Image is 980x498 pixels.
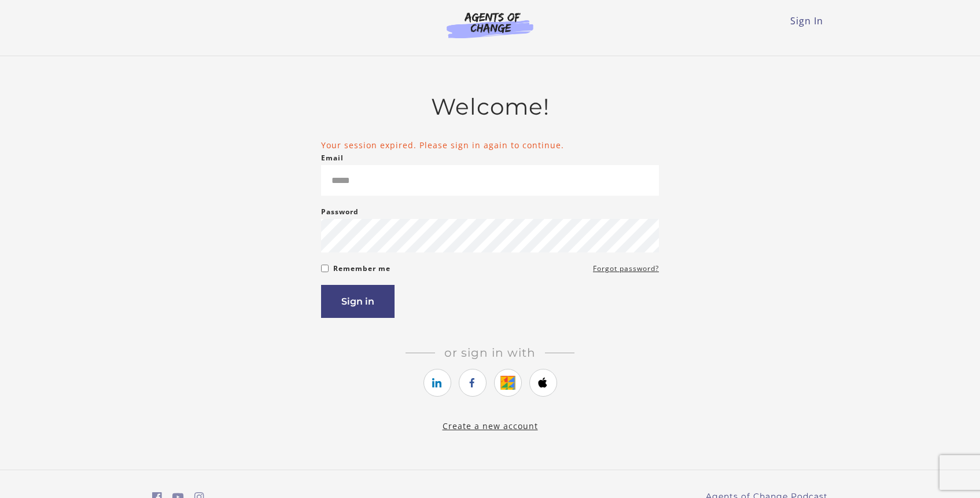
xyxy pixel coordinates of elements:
[435,346,545,360] span: Or sign in with
[333,262,390,276] label: Remember me
[593,262,659,276] a: Forgot password?
[459,369,487,397] a: https://courses.thinkific.com/users/auth/facebook?ss%5Breferral%5D=&ss%5Buser_return_to%5D=%2Fcou...
[443,420,538,431] a: Create a new account
[529,369,557,397] a: https://courses.thinkific.com/users/auth/apple?ss%5Breferral%5D=&ss%5Buser_return_to%5D=%2Fcourse...
[423,369,451,397] a: https://courses.thinkific.com/users/auth/linkedin?ss%5Breferral%5D=&ss%5Buser_return_to%5D=%2Fcou...
[321,285,395,318] button: Sign in
[321,139,659,151] li: Your session expired. Please sign in again to continue.
[434,12,546,38] img: Agents of Change Logo
[321,205,359,219] label: Password
[494,369,522,397] a: https://courses.thinkific.com/users/auth/google?ss%5Breferral%5D=&ss%5Buser_return_to%5D=%2Fcours...
[321,93,659,120] h2: Welcome!
[321,151,344,165] label: Email
[790,14,823,27] a: Sign In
